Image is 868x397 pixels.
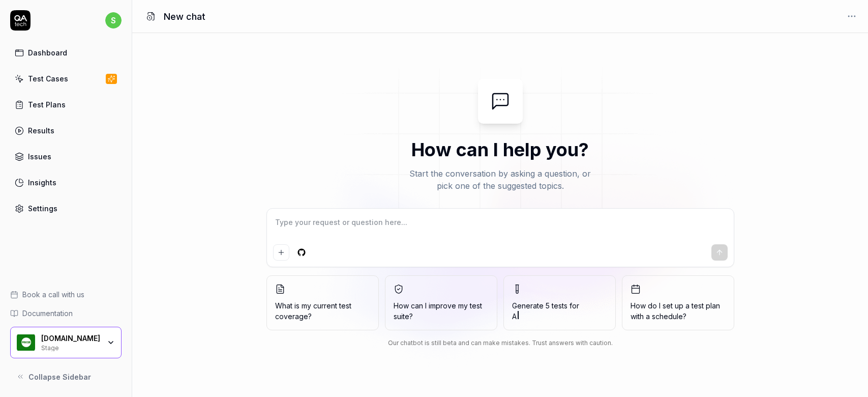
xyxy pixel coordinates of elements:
div: Stage [41,343,100,351]
div: Issues [28,151,51,162]
button: How do I set up a test plan with a schedule? [622,275,734,330]
span: A [512,312,517,321]
button: Add attachment [273,244,289,261]
a: Dashboard [10,43,122,63]
span: What is my current test coverage? [275,300,370,322]
a: Insights [10,173,122,192]
div: Dashboard [28,47,67,58]
a: Results [10,121,122,140]
span: How can I improve my test suite? [394,300,489,322]
h1: New chat [164,10,205,23]
button: What is my current test coverage? [266,275,379,330]
a: Test Cases [10,69,122,89]
span: Generate 5 tests for [512,300,607,322]
button: Collapse Sidebar [10,366,122,387]
div: Test Plans [28,99,66,110]
a: Issues [10,147,122,166]
div: Test Cases [28,73,68,84]
div: Settings [28,203,57,214]
span: s [105,12,122,29]
div: Pricer.com [41,334,100,343]
div: Results [28,125,54,136]
a: Settings [10,198,122,218]
a: Documentation [10,308,122,319]
button: s [105,10,122,31]
a: Test Plans [10,95,122,115]
span: Documentation [22,308,73,319]
span: How do I set up a test plan with a schedule? [631,300,726,322]
a: Book a call with us [10,289,122,300]
button: How can I improve my test suite? [385,275,497,330]
button: Pricer.com Logo[DOMAIN_NAME]Stage [10,327,122,358]
span: Book a call with us [22,289,84,300]
span: Collapse Sidebar [28,372,91,382]
div: Our chatbot is still beta and can make mistakes. Trust answers with caution. [266,338,734,348]
div: Insights [28,177,56,188]
button: Generate 5 tests forA [503,275,616,330]
img: Pricer.com Logo [17,333,35,352]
